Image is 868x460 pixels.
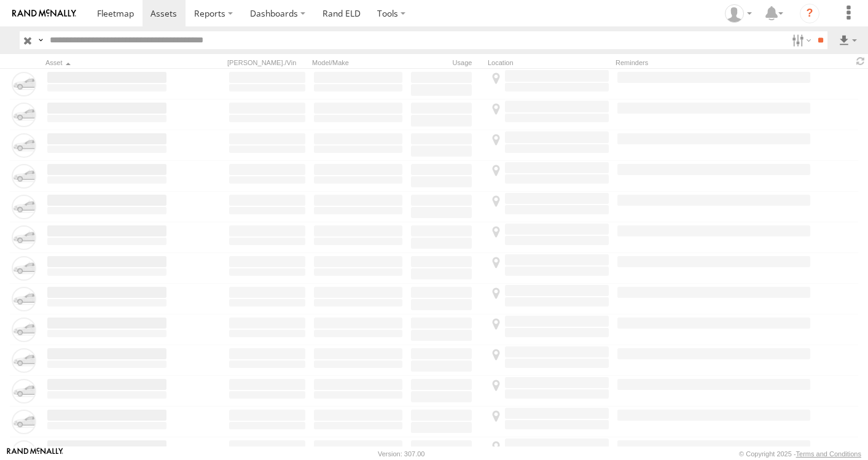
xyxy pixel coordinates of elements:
a: Terms and Conditions [796,450,861,458]
label: Search Query [36,31,45,49]
label: Export results as... [837,31,858,49]
i: ? [800,4,819,23]
div: Usage [409,58,483,67]
div: Reminders [616,58,740,67]
div: Scott Ambler [721,4,756,23]
div: Click to Sort [45,58,168,67]
label: Search Filter Options [787,31,813,49]
div: [PERSON_NAME]./Vin [227,58,307,67]
img: rand-logo.svg [12,9,76,18]
div: © Copyright 2025 - [739,450,861,458]
a: Visit our Website [7,448,63,460]
span: Refresh [853,55,868,67]
div: Model/Make [312,58,404,67]
div: Version: 307.00 [378,450,424,458]
div: Location [488,58,611,67]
